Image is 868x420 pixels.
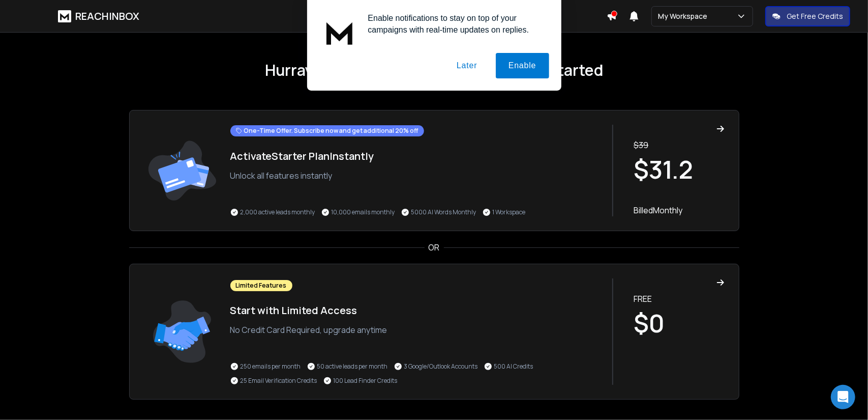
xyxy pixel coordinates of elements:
p: 50 active leads per month [317,362,388,371]
img: notification icon [319,12,360,53]
div: One-Time Offer. Subscribe now and get additional 20% off [230,125,424,136]
p: 2,000 active leads monthly [241,208,315,216]
button: Later [444,53,490,78]
p: No Credit Card Required, upgrade anytime [230,324,603,336]
div: Limited Features [230,280,292,291]
p: 25 Email Verification Credits [241,377,317,385]
p: 5000 AI Words Monthly [411,208,476,216]
p: $ 39 [634,139,724,151]
p: 100 Lead Finder Credits [334,377,398,385]
button: Enable [496,53,549,78]
div: OR [129,241,739,254]
h1: $0 [634,311,724,335]
img: trail [144,125,220,216]
div: Enable notifications to stay on top of your campaigns with real-time updates on replies. [360,12,549,36]
h1: Start with Limited Access [230,303,603,318]
p: 250 emails per month [241,362,301,371]
p: Billed Monthly [634,204,724,216]
h1: Activate Starter Plan Instantly [230,149,603,163]
p: 500 AI Credits [494,362,533,371]
p: 10,000 emails monthly [332,208,395,216]
p: Unlock all features instantly [230,170,603,182]
h1: $ 31.2 [634,157,724,182]
p: FREE [634,293,724,305]
p: 3 Google/Outlook Accounts [404,362,478,371]
div: Open Intercom Messenger [831,385,855,409]
img: trail [144,278,220,385]
p: 1 Workspace [493,208,526,216]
